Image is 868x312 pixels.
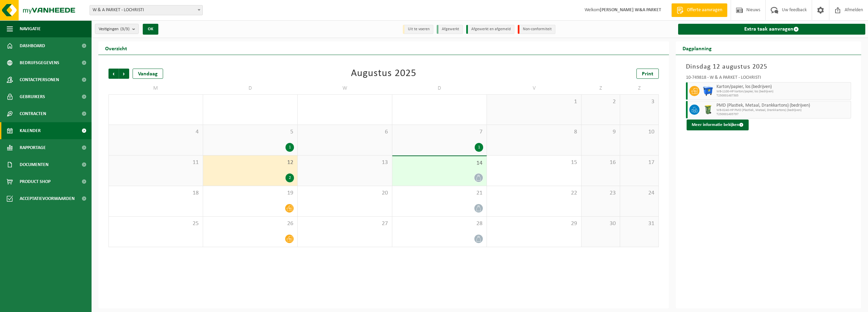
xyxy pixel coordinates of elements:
span: Vorige [108,69,119,79]
span: WB-0240-HP PMD (Plastiek, Metaal, Drankkartons) (bedrijven) [716,108,849,112]
h2: Dagplanning [676,41,718,55]
span: Documenten [20,156,48,173]
span: Volgende [119,69,129,79]
span: Gebruikers [20,88,45,105]
span: 4 [112,128,199,136]
span: 9 [585,128,616,136]
span: 26 [206,220,294,227]
button: Vestigingen(3/3) [95,24,139,34]
td: V [487,82,581,94]
span: 24 [624,189,655,197]
h3: Dinsdag 12 augustus 2025 [686,62,851,72]
a: Print [636,69,659,79]
span: W & A PARKET - LOCHRISTI [90,5,203,15]
span: 6 [301,128,389,136]
span: 22 [490,189,578,197]
span: PMD (Plastiek, Metaal, Drankkartons) (bedrijven) [716,103,849,108]
span: Karton/papier, los (bedrijven) [716,84,849,90]
span: T250001487385 [716,94,849,98]
a: Offerte aanvragen [671,3,727,17]
span: 28 [396,220,483,227]
span: 1 [490,98,578,106]
div: 1 [285,143,294,152]
span: Print [642,71,653,77]
span: 10 [624,128,655,136]
span: WB-1100-HP karton/papier, los (bedrijven) [716,90,849,94]
li: Afgewerkt en afgemeld [466,25,514,34]
span: 18 [112,189,199,197]
span: 30 [585,220,616,227]
td: Z [581,82,620,94]
a: Extra taak aanvragen [678,24,866,35]
div: Augustus 2025 [351,69,416,79]
span: 19 [206,189,294,197]
button: Meer informatie bekijken [687,120,749,130]
div: 1 [475,143,483,152]
span: 16 [585,159,616,166]
span: 3 [624,98,655,106]
span: 8 [490,128,578,136]
span: Bedrijfsgegevens [20,54,59,71]
li: Afgewerkt [437,25,463,34]
span: 5 [206,128,294,136]
span: 29 [490,220,578,227]
span: Contracten [20,105,46,122]
span: 14 [396,160,483,167]
strong: [PERSON_NAME] W&A PARKET [600,7,661,13]
li: Non-conformiteit [518,25,555,34]
span: Product Shop [20,173,51,190]
span: 21 [396,189,483,197]
span: Dashboard [20,37,45,54]
span: 12 [206,159,294,166]
li: Uit te voeren [403,25,433,34]
span: Acceptatievoorwaarden [20,190,75,207]
td: M [108,82,203,94]
td: Z [620,82,659,94]
count: (3/3) [120,27,130,31]
span: 2 [585,98,616,106]
span: 23 [585,189,616,197]
span: Rapportage [20,139,46,156]
div: 2 [285,173,294,182]
span: 7 [396,128,483,136]
button: OK [143,24,158,35]
span: T250001493797 [716,112,849,116]
span: Contactpersonen [20,71,59,88]
td: W [298,82,392,94]
span: 25 [112,220,199,227]
div: 10-749818 - W & A PARKET - LOCHRISTI [686,75,851,82]
td: D [203,82,298,94]
span: Offerte aanvragen [685,7,724,14]
span: 11 [112,159,199,166]
div: Vandaag [133,69,163,79]
span: 17 [624,159,655,166]
img: WB-1100-HPE-BE-01 [703,86,713,96]
span: Navigatie [20,20,41,37]
span: W & A PARKET - LOCHRISTI [90,5,202,15]
span: Kalender [20,122,41,139]
span: 15 [490,159,578,166]
span: Vestigingen [99,24,130,34]
img: WB-0240-HPE-GN-50 [703,105,713,115]
span: 27 [301,220,389,227]
span: 13 [301,159,389,166]
span: 31 [624,220,655,227]
td: D [392,82,487,94]
span: 20 [301,189,389,197]
h2: Overzicht [98,41,134,55]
